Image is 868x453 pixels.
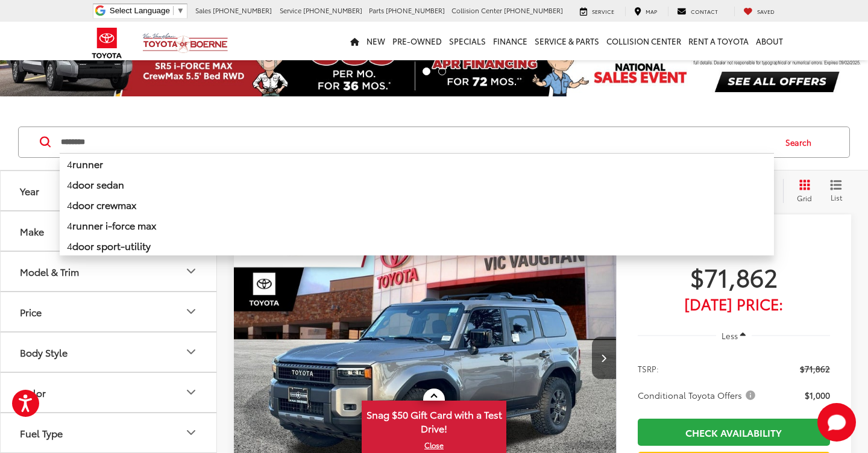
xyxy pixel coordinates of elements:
[638,419,830,446] a: Check Availability
[638,389,758,401] span: Conditional Toyota Offers
[691,7,718,15] span: Contact
[774,127,829,157] button: Search
[625,7,666,16] a: Map
[571,7,623,16] a: Service
[60,236,774,256] li: 4
[195,5,211,15] span: Sales
[72,157,103,170] b: runner
[1,211,218,251] button: MakeMake
[389,22,445,60] a: Pre-Owned
[110,6,170,15] span: Select Language
[752,22,787,60] a: About
[84,23,130,63] img: Toyota
[734,7,784,16] a: My Saved Vehicles
[184,345,198,359] div: Body Style
[173,6,174,15] span: ​
[72,177,124,191] b: door sedan
[1,373,218,412] button: ColorColor
[638,389,759,401] button: Conditional Toyota Offers
[184,425,198,440] div: Fuel Type
[805,389,830,401] span: $1,000
[184,304,198,319] div: Price
[60,128,774,157] input: Search by Make, Model, or Keyword
[722,330,738,341] span: Less
[716,325,752,346] button: Less
[72,198,136,211] b: door crewmax
[1,292,218,331] button: PricePrice
[20,185,39,196] div: Year
[592,337,616,379] button: Next image
[830,192,842,202] span: List
[20,266,79,277] div: Model & Trim
[177,6,184,15] span: ▼
[60,153,774,174] li: 4
[303,5,362,15] span: [PHONE_NUMBER]
[504,5,563,15] span: [PHONE_NUMBER]
[638,363,659,375] span: TSRP:
[638,298,830,310] span: [DATE] Price:
[72,239,151,252] b: door sport-utility
[20,306,42,317] div: Price
[1,252,218,291] button: Model & TrimModel & Trim
[451,5,502,15] span: Collision Center
[213,5,272,15] span: [PHONE_NUMBER]
[445,22,489,60] a: Specials
[1,333,218,372] button: Body StyleBody Style
[60,215,774,236] li: 4
[1,413,218,452] button: Fuel TypeFuel Type
[20,225,44,237] div: Make
[797,193,812,203] span: Grid
[489,22,531,60] a: Finance
[817,403,856,442] button: Toggle Chat Window
[817,403,856,442] svg: Start Chat
[60,174,774,195] li: 4
[821,179,851,203] button: List View
[592,7,614,15] span: Service
[369,5,384,15] span: Parts
[800,363,830,375] span: $71,862
[280,5,301,15] span: Service
[60,195,774,215] li: 4
[531,22,603,60] a: Service & Parts: Opens in a new tab
[685,22,752,60] a: Rent a Toyota
[638,261,830,292] span: $71,862
[20,387,46,398] div: Color
[20,346,68,358] div: Body Style
[363,402,505,439] span: Snag $50 Gift Card with a Test Drive!
[142,33,228,54] img: Vic Vaughan Toyota of Boerne
[603,22,685,60] a: Collision Center
[363,22,389,60] a: New
[72,218,156,232] b: runner i-force max
[386,5,445,15] span: [PHONE_NUMBER]
[783,179,821,203] button: Grid View
[184,264,198,278] div: Model & Trim
[184,385,198,399] div: Color
[646,7,657,15] span: Map
[110,6,184,15] a: Select Language​
[347,22,363,60] a: Home
[668,7,727,16] a: Contact
[20,427,63,439] div: Fuel Type
[757,7,775,15] span: Saved
[1,171,218,210] button: YearYear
